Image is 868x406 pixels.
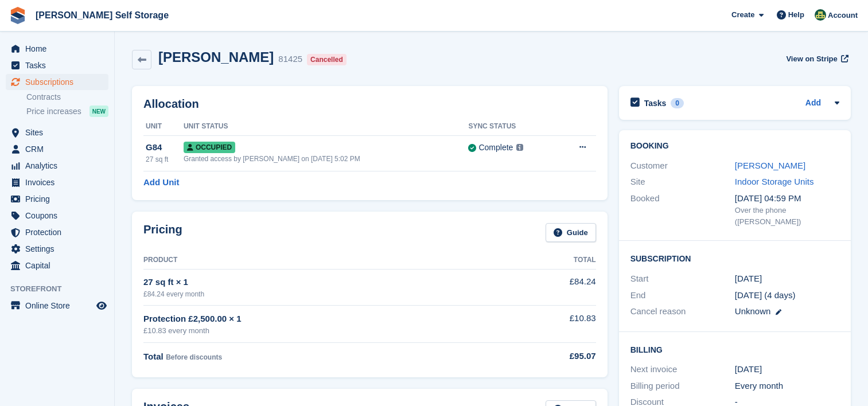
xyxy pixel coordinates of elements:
span: Price increases [26,106,81,117]
span: Unknown [735,306,771,316]
div: Protection £2,500.00 × 1 [143,313,500,326]
span: Home [25,41,94,57]
a: menu [6,141,108,157]
div: Cancel reason [630,305,735,318]
span: Protection [25,224,94,240]
div: Granted access by [PERSON_NAME] on [DATE] 5:02 PM [184,154,469,164]
a: Price increases NEW [26,105,108,118]
span: Pricing [25,191,94,207]
a: menu [6,298,108,314]
a: menu [6,174,108,190]
span: Subscriptions [25,74,94,90]
h2: Booking [630,142,839,151]
img: Julie Williams [815,9,826,21]
span: CRM [25,141,94,157]
a: menu [6,208,108,224]
div: Billing period [630,380,735,393]
th: Unit [143,118,184,136]
span: Capital [25,257,94,274]
th: Total [500,251,595,270]
div: Booked [630,192,735,228]
span: Occupied [184,142,235,153]
span: Create [731,9,754,21]
th: Sync Status [468,118,557,136]
div: G84 [146,141,184,154]
h2: Billing [630,343,839,355]
a: View on Stripe [781,49,851,68]
span: Analytics [25,158,94,174]
a: menu [6,124,108,140]
span: Invoices [25,174,94,190]
a: [PERSON_NAME] [735,161,805,170]
a: Contracts [26,92,108,103]
a: Guide [546,223,596,242]
h2: Tasks [644,98,667,108]
div: 81425 [278,53,302,66]
a: menu [6,158,108,174]
div: Complete [478,142,513,154]
h2: Allocation [143,97,596,111]
div: NEW [89,106,108,117]
div: Every month [735,380,839,393]
div: 27 sq ft × 1 [143,276,500,289]
div: 27 sq ft [146,154,184,165]
div: £84.24 every month [143,289,500,299]
th: Product [143,251,500,270]
span: Total [143,352,164,361]
td: £84.24 [500,269,595,305]
span: Before discounts [166,353,222,361]
time: 2025-04-25 00:00:00 UTC [735,272,762,286]
a: menu [6,257,108,274]
a: Preview store [95,299,108,313]
span: Settings [25,241,94,257]
div: £10.83 every month [143,325,500,337]
a: Add [805,97,821,110]
div: [DATE] [735,363,839,376]
div: £95.07 [500,350,595,363]
div: [DATE] 04:59 PM [735,192,839,205]
span: Help [788,9,804,21]
a: menu [6,57,108,73]
span: Online Store [25,298,94,314]
h2: Pricing [143,223,182,242]
span: Storefront [10,283,114,295]
a: Indoor Storage Units [735,177,814,186]
a: [PERSON_NAME] Self Storage [31,6,173,25]
span: Sites [25,124,94,140]
span: Account [828,10,858,21]
div: End [630,289,735,302]
th: Unit Status [184,118,469,136]
div: Start [630,272,735,286]
div: Over the phone ([PERSON_NAME]) [735,205,839,227]
div: Customer [630,159,735,173]
img: stora-icon-8386f47178a22dfd0bd8f6a31ec36ba5ce8667c1dd55bd0f319d3a0aa187defe.svg [9,7,26,24]
div: 0 [671,98,684,108]
h2: Subscription [630,252,839,264]
a: menu [6,74,108,90]
img: icon-info-grey-7440780725fd019a000dd9b08b2336e03edf1995a4989e88bcd33f0948082b44.svg [516,144,523,151]
a: menu [6,41,108,57]
td: £10.83 [500,306,595,343]
a: menu [6,191,108,207]
span: Tasks [25,57,94,73]
a: menu [6,241,108,257]
span: View on Stripe [786,53,837,65]
div: Site [630,175,735,189]
span: Coupons [25,208,94,224]
a: Add Unit [143,176,179,189]
div: Cancelled [307,54,347,65]
span: [DATE] (4 days) [735,290,796,300]
h2: [PERSON_NAME] [158,49,274,65]
div: Next invoice [630,363,735,376]
a: menu [6,224,108,240]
